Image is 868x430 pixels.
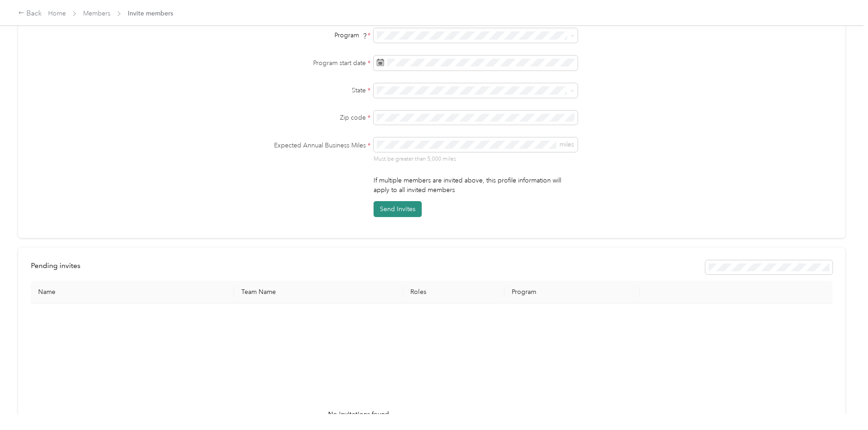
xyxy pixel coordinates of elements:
[504,281,640,304] th: Program
[128,9,173,18] span: Invite members
[257,30,370,40] div: Program
[234,281,403,304] th: Team Name
[374,176,578,195] p: If multiple members are invited above, this profile information will apply to all invited members
[403,281,504,304] th: Roles
[83,10,110,17] a: Members
[31,260,87,275] div: left-menu
[257,141,370,150] label: Expected Annual Business Miles
[374,201,422,217] button: Send Invites
[48,10,66,17] a: Home
[817,379,868,430] iframe: Everlance-gr Chat Button Frame
[328,410,389,420] span: No invitations found
[257,58,370,68] label: Program start date
[705,260,833,275] div: Resend all invitations
[18,8,42,19] div: Back
[31,261,80,270] span: Pending invites
[257,86,370,95] label: State
[257,113,370,122] label: Zip code
[559,141,574,148] span: miles
[374,155,578,163] p: Must be greater than 5,000 miles
[31,281,234,304] th: Name
[31,260,833,275] div: info-bar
